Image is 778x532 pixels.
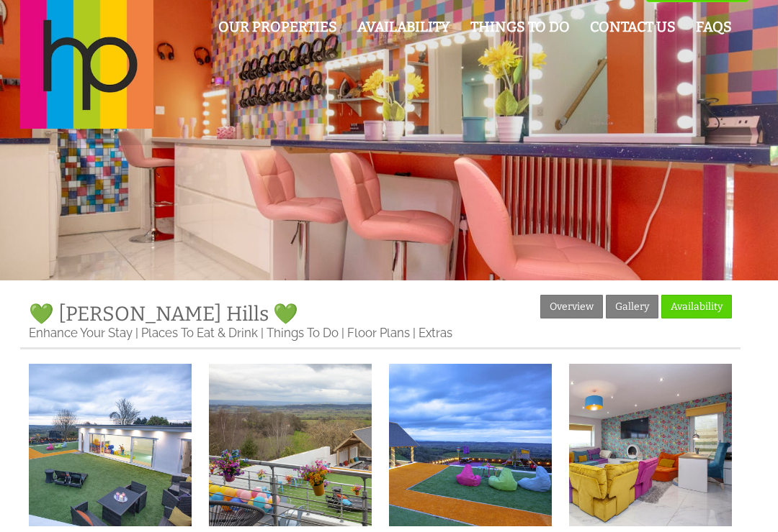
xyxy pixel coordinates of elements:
[267,326,339,340] a: Things To Do
[29,302,298,326] a: 💚 [PERSON_NAME] Hills 💚
[540,295,603,318] a: Overview
[389,364,552,526] img: Fire pit
[606,295,658,318] a: Gallery
[696,19,732,35] a: FAQs
[209,364,372,526] img: View from Kitchen
[569,364,732,526] img: living room
[141,326,258,340] a: Places To Eat & Drink
[347,326,410,340] a: Floor Plans
[590,19,676,35] a: Contact Us
[357,19,450,35] a: Availability
[29,364,192,526] img: Pool and Garden
[470,19,570,35] a: Things To Do
[29,326,133,340] a: Enhance Your Stay
[419,326,452,340] a: Extras
[218,19,337,35] a: Our Properties
[661,295,732,318] a: Availability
